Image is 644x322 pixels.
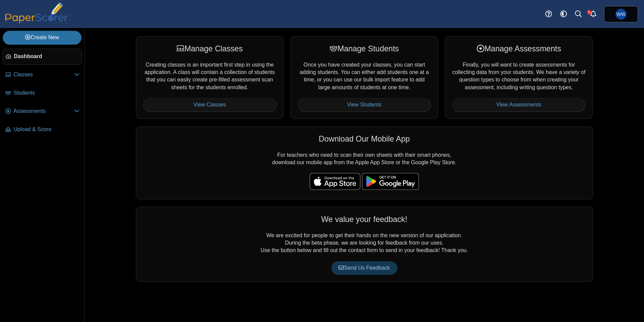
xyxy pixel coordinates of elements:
img: apple-store-badge.svg [310,173,360,190]
div: Finally, you will want to create assessments for collecting data from your students. We have a va... [445,36,593,119]
a: Upload & Score [3,122,82,138]
span: Assessments [14,107,74,115]
div: Download Our Mobile App [143,133,586,144]
img: google-play-badge.png [362,173,419,190]
div: Creating classes is an important first step in using the application. A class will contain a coll... [136,36,284,119]
span: Upload & Score [14,126,79,133]
span: Send Us Feedback [338,265,390,271]
span: Classes [14,71,74,78]
a: Send Us Feedback [331,261,397,275]
a: Assessments [3,103,82,120]
span: Students [14,89,79,97]
div: We are excited for people to get their hands on the new version of our application. During the be... [136,207,593,282]
div: For teachers who need to scan their own sheets with their smart phones, download our mobile app f... [136,126,593,199]
div: Manage Classes [143,43,277,54]
a: View Students [297,98,431,112]
a: Alerts [586,7,601,22]
a: Create New [3,31,81,44]
div: Once you have created your classes, you can start adding students. You can either add students on... [290,36,438,119]
a: Students [3,85,82,101]
a: View Classes [143,98,277,112]
span: Dashboard [14,53,79,60]
a: Dashboard [3,49,82,65]
span: William Whitney [617,12,625,17]
a: PaperScorer [3,19,70,24]
a: View Assessments [452,98,586,112]
a: Classes [3,67,82,83]
div: Manage Assessments [452,43,586,54]
div: We value your feedback! [143,214,586,225]
a: William Whitney [604,6,638,22]
span: William Whitney [616,9,626,20]
img: PaperScorer [3,3,70,23]
div: Manage Students [297,43,431,54]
